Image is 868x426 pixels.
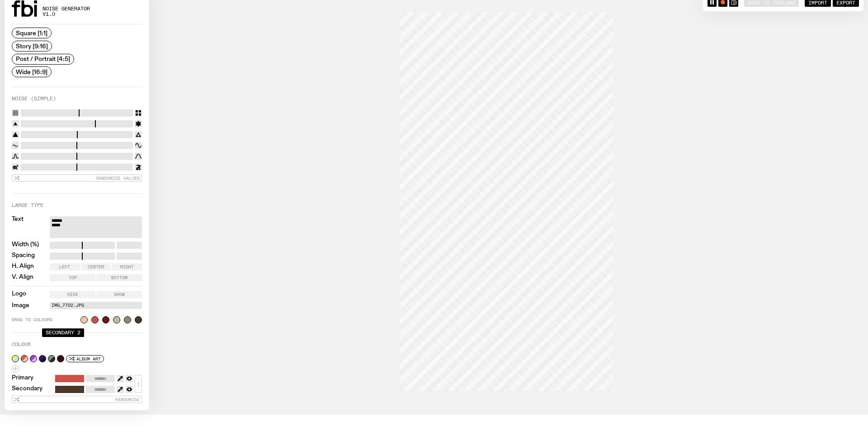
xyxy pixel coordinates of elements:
[12,396,142,403] button: Randomise
[12,291,26,298] label: Logo
[88,265,104,269] span: Center
[59,265,70,269] span: Left
[66,355,104,362] button: Album Art
[135,375,142,393] button: ↕
[12,318,77,322] span: Drag to colours
[16,30,47,37] span: Square [1:1]
[111,276,127,280] span: Bottom
[16,69,47,75] span: Wide [16:9]
[12,303,29,309] label: Image
[16,42,48,49] span: Story [9:16]
[69,276,77,280] span: Top
[12,386,42,393] label: Secondary
[67,292,78,297] span: Hide
[12,263,34,271] label: H. Align
[42,12,90,17] span: v1.0
[114,292,125,297] span: Show
[76,356,101,361] span: Album Art
[42,6,90,11] span: Noise Generator
[46,330,80,335] span: Secondary 2
[120,265,134,269] span: Right
[12,203,43,208] label: Large Type
[12,375,33,382] label: Primary
[52,302,140,309] label: IMG_7702.JPG
[12,253,35,260] label: Spacing
[12,242,39,249] label: Width (%)
[16,56,70,62] span: Post / Portrait [4:5]
[12,216,24,238] label: Text
[115,397,140,402] span: Randomise
[12,342,31,347] label: Colour
[12,174,142,182] button: Randomise Values
[96,176,140,181] span: Randomise Values
[12,96,56,101] label: Noise (Simple)
[12,274,33,281] label: V. Align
